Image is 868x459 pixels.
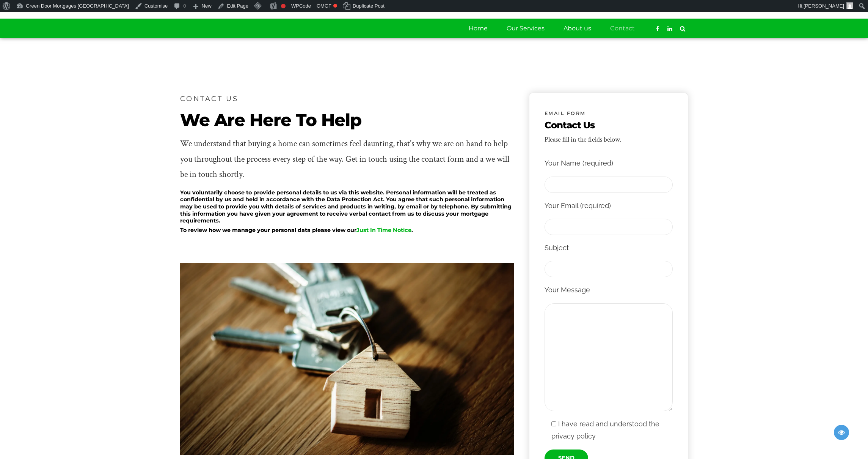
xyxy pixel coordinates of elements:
span: Contact Us [545,119,621,131]
span: [PERSON_NAME] [804,3,844,9]
span: CONTACT US [180,93,239,105]
p: Your Email (required) [545,200,673,212]
div: Focus keyphrase not set [281,4,286,8]
a: About us [563,19,591,38]
p: Subject [545,242,673,254]
p: Your Name (required) [545,157,673,169]
span: We Are Here To Help [180,109,514,131]
div: Please fill in the fields below. [545,134,621,146]
h6: You voluntarily choose to provide personal details to us via this website. Personal information w... [180,189,514,225]
span: I have read and understood the privacy policy [551,420,659,440]
input: I have read and understood the privacy policy [551,421,556,426]
div: We understand that buying a home can sometimes feel daunting, that’s why we are on hand to help y... [180,136,514,183]
p: Your Message [545,284,673,296]
h6: To review how we manage your personal data please view our . [180,227,514,234]
a: Contact [610,19,635,38]
a: Our Services [507,19,545,38]
span: EMAIL FORM [545,109,586,118]
span: Edit/Preview [834,425,849,440]
a: Home [469,19,488,38]
a: Just In Time Notice [356,227,411,233]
